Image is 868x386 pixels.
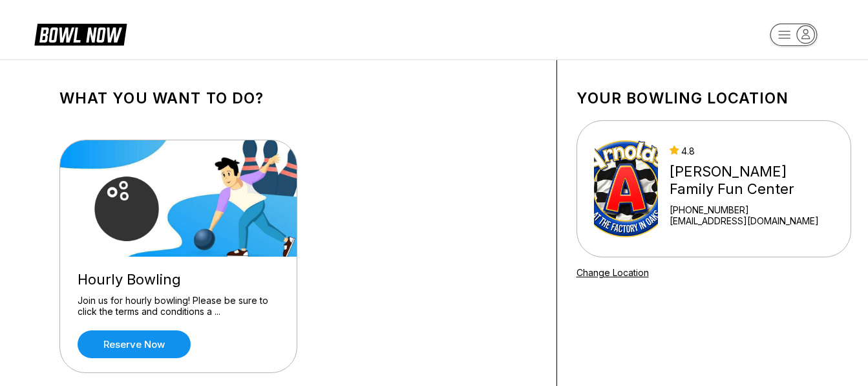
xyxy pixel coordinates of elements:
[60,140,298,257] img: Hourly Bowling
[78,330,191,358] a: Reserve now
[577,267,649,278] a: Change Location
[59,89,537,107] h1: What you want to do?
[670,163,833,198] div: [PERSON_NAME] Family Fun Center
[670,145,833,156] div: 4.8
[78,295,279,317] div: Join us for hourly bowling! Please be sure to click the terms and conditions a ...
[577,89,851,107] h1: Your bowling location
[78,271,279,288] div: Hourly Bowling
[670,215,833,226] a: [EMAIL_ADDRESS][DOMAIN_NAME]
[594,140,659,237] img: Arnold's Family Fun Center
[670,204,833,215] div: [PHONE_NUMBER]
